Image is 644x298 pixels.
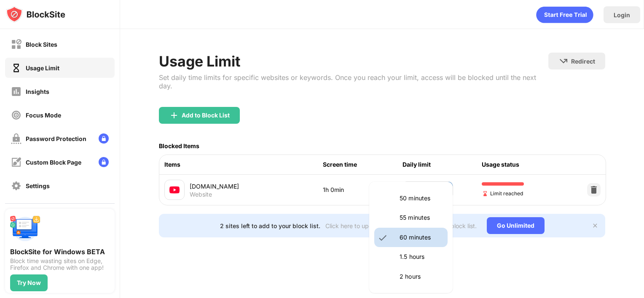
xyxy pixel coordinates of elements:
p: 2 hours [400,272,443,281]
p: 55 minutes [400,213,443,222]
p: 60 minutes [400,233,443,242]
p: 1.5 hours [400,252,443,261]
p: 50 minutes [400,194,443,203]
